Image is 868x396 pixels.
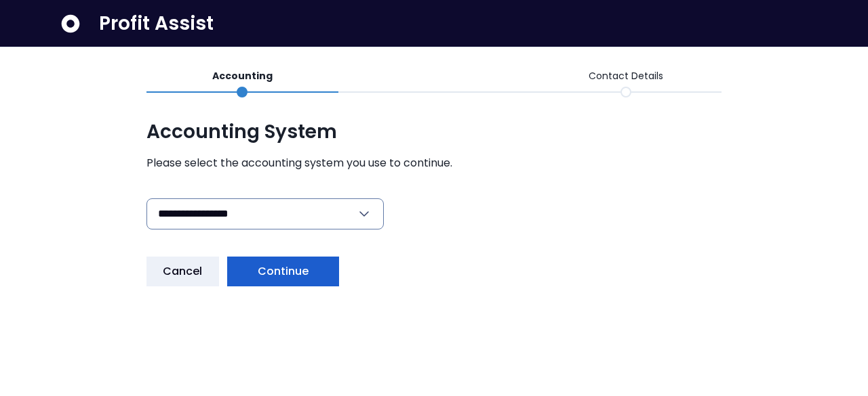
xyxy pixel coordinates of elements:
span: Please select the accounting system you use to continue. [146,155,722,171]
span: Profit Assist [99,12,214,36]
p: Contact Details [589,69,663,83]
span: Accounting System [146,120,722,144]
p: Accounting [212,69,273,83]
button: Cancel [146,257,219,286]
span: Cancel [163,263,203,280]
button: Continue [227,257,340,286]
span: Continue [258,263,309,280]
